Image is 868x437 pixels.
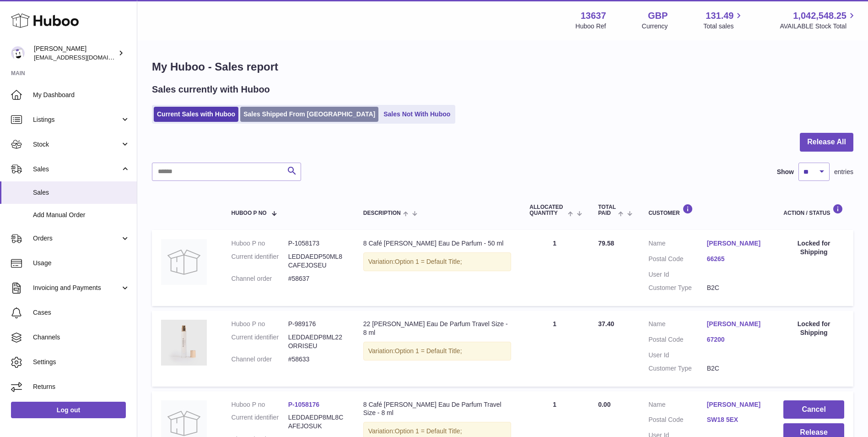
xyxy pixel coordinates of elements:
[232,333,288,350] dt: Current identifier
[648,204,765,216] div: Customer
[232,252,288,270] dt: Current identifier
[363,252,512,271] div: Variation:
[598,401,610,408] span: 0.00
[33,91,130,99] span: My Dashboard
[520,230,589,306] td: 1
[33,259,130,268] span: Usage
[648,284,707,292] dt: Customer Type
[34,54,135,61] span: [EMAIL_ADDRESS][DOMAIN_NAME]
[648,320,707,331] dt: Name
[240,107,378,122] a: Sales Shipped From [GEOGRAPHIC_DATA]
[777,168,794,176] label: Show
[288,274,345,283] dd: #58637
[648,255,707,266] dt: Postal Code
[598,240,614,247] span: 79.58
[152,60,853,74] h1: My Huboo - Sales report
[648,415,707,426] dt: Postal Code
[33,165,120,174] span: Sales
[648,10,668,22] strong: GBP
[33,211,130,219] span: Add Manual Order
[707,364,766,373] dd: B2C
[288,355,345,364] dd: #58633
[707,255,766,263] a: 66265
[648,270,707,279] dt: User Id
[783,400,844,419] button: Cancel
[232,274,288,283] dt: Channel order
[34,44,116,62] div: [PERSON_NAME]
[152,83,270,96] h2: Sales currently with Huboo
[576,22,606,31] div: Huboo Ref
[648,239,707,250] dt: Name
[598,320,614,328] span: 37.40
[380,107,453,122] a: Sales Not With Huboo
[363,400,512,418] div: 8 Café [PERSON_NAME] Eau De Parfum Travel Size - 8 ml
[288,413,345,431] dd: LEDDAEDP8ML8CAFEJOSUK
[706,10,733,22] span: 131.49
[288,239,345,248] dd: P-1058173
[793,10,846,22] span: 1,042,548.25
[783,239,844,257] div: Locked for Shipping
[232,355,288,364] dt: Channel order
[707,415,766,424] a: SW18 5EX
[800,133,853,152] button: Release All
[232,239,288,248] dt: Huboo P no
[161,239,207,285] img: no-photo.jpg
[288,401,320,408] a: P-1058176
[33,188,130,197] span: Sales
[707,335,766,344] a: 67200
[648,351,707,360] dt: User Id
[154,107,238,122] a: Current Sales with Huboo
[33,308,130,317] span: Cases
[783,204,844,216] div: Action / Status
[33,358,130,366] span: Settings
[288,333,345,350] dd: LEDDAEDP8ML22ORRISEU
[363,320,512,337] div: 22 [PERSON_NAME] Eau De Parfum Travel Size - 8 ml
[703,10,744,31] a: 131.49 Total sales
[707,284,766,292] dd: B2C
[33,284,120,292] span: Invoicing and Payments
[703,22,744,31] span: Total sales
[707,239,766,248] a: [PERSON_NAME]
[520,311,589,387] td: 1
[33,333,130,342] span: Channels
[581,10,606,22] strong: 13637
[33,115,120,124] span: Listings
[288,320,345,328] dd: P-989176
[232,210,267,216] span: Huboo P no
[232,320,288,328] dt: Huboo P no
[288,252,345,270] dd: LEDDAEDP50ML8CAFEJOSEU
[648,400,707,411] dt: Name
[780,22,857,31] span: AVAILABLE Stock Total
[783,320,844,337] div: Locked for Shipping
[11,46,25,60] img: internalAdmin-13637@internal.huboo.com
[395,347,462,355] span: Option 1 = Default Title;
[648,364,707,373] dt: Customer Type
[707,320,766,328] a: [PERSON_NAME]
[648,335,707,346] dt: Postal Code
[363,210,401,216] span: Description
[395,427,462,435] span: Option 1 = Default Title;
[834,168,853,176] span: entries
[232,400,288,409] dt: Huboo P no
[707,400,766,409] a: [PERSON_NAME]
[33,234,120,243] span: Orders
[33,140,120,149] span: Stock
[363,239,512,248] div: 8 Café [PERSON_NAME] Eau De Parfum - 50 ml
[395,258,462,265] span: Option 1 = Default Title;
[363,342,512,361] div: Variation:
[33,382,130,391] span: Returns
[529,204,565,216] span: ALLOCATED Quantity
[232,413,288,431] dt: Current identifier
[598,204,616,216] span: Total paid
[11,402,126,418] a: Log out
[780,10,857,31] a: 1,042,548.25 AVAILABLE Stock Total
[642,22,668,31] div: Currency
[161,320,207,366] img: LEDDAEDP8ML22ORRIS-_5150_8f6aed83-42f7-4133-9feb-a0a784017826.jpg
